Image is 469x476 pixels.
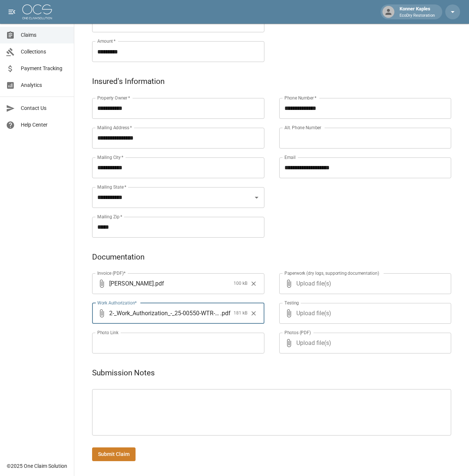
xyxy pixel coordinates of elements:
span: . pdf [220,309,231,317]
div: © 2025 One Claim Solution [7,462,67,470]
span: Upload file(s) [296,273,431,294]
label: Amount [97,38,116,44]
button: Submit Claim [92,447,136,461]
label: Alt. Phone Number [284,124,321,131]
span: Claims [21,31,68,39]
label: Mailing State [97,184,126,190]
img: ocs-logo-white-transparent.png [22,4,52,19]
button: Open [251,192,262,203]
div: Konner Kaples [397,5,438,19]
label: Testing [284,300,299,306]
label: Mailing Address [97,124,132,131]
span: Upload file(s) [296,333,431,353]
label: Paperwork (dry logs, supporting documentation) [284,270,379,276]
button: Clear [248,278,259,289]
span: 100 kB [234,280,247,287]
label: Photos (PDF) [284,329,311,336]
p: EcoDry Restoration [400,13,435,19]
span: 2-_Work_Authorization_-_25-00550-WTR-EDR [109,309,220,317]
label: Photo Link [97,329,118,336]
span: . pdf [154,279,164,288]
button: Clear [248,308,259,319]
span: Upload file(s) [296,303,431,324]
label: Mailing Zip [97,213,123,220]
label: Invoice (PDF)* [97,270,126,276]
label: Property Owner [97,95,130,101]
span: Help Center [21,121,68,129]
label: Work Authorization* [97,300,137,306]
button: open drawer [4,4,19,19]
span: Analytics [21,81,68,89]
span: Collections [21,48,68,56]
label: Mailing City [97,154,124,160]
span: Contact Us [21,104,68,112]
span: 181 kB [234,310,247,317]
span: Payment Tracking [21,65,68,72]
label: Email [284,154,296,160]
label: Phone Number [284,95,316,101]
span: [PERSON_NAME] [109,279,154,288]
